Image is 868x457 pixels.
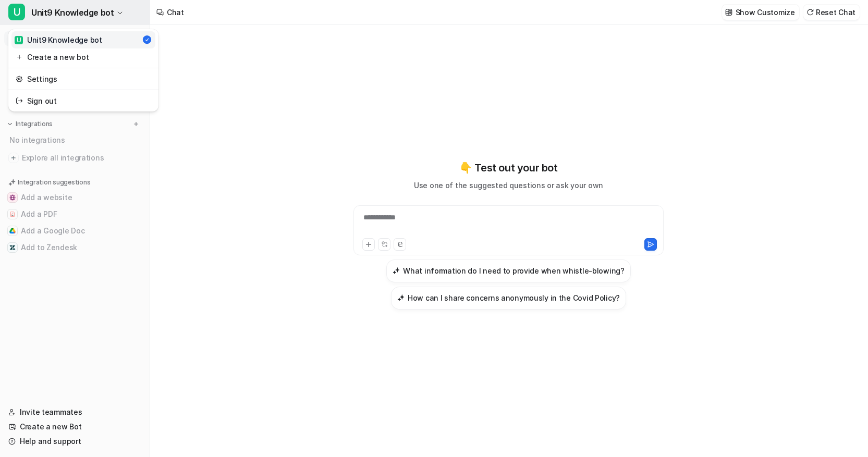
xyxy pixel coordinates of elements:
[11,70,155,88] a: Settings
[16,95,23,106] img: reset
[16,52,23,63] img: reset
[31,5,114,20] span: Unit9 Knowledge bot
[16,73,23,84] img: reset
[8,4,25,20] span: U
[11,92,155,109] a: Sign out
[11,48,155,66] a: Create a new bot
[8,29,158,112] div: UUnit9 Knowledge bot
[15,36,23,44] span: U
[15,34,102,45] div: Unit9 Knowledge bot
